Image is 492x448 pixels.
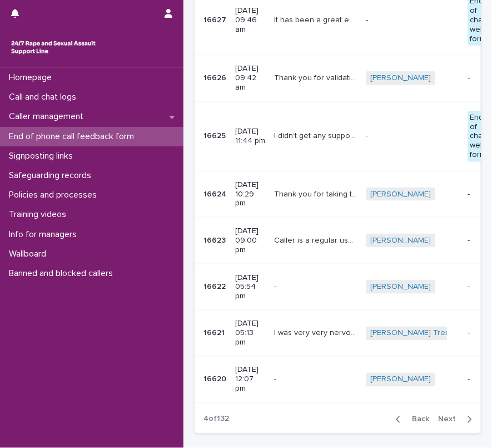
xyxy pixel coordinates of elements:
p: Wallboard [4,249,55,259]
p: [DATE] 09:00 pm [235,227,265,254]
p: 16623 [203,234,228,245]
span: Next [438,416,463,424]
a: [PERSON_NAME] [370,375,431,385]
p: Banned and blocked callers [4,268,122,279]
p: Policies and processes [4,190,106,200]
p: [DATE] 09:46 am [235,6,265,34]
p: I was very very nervous about ringing because I don't ring up people like you lot, but yes, I'm n... [274,327,359,338]
p: Training videos [4,209,75,220]
p: Safeguarding records [4,170,100,181]
p: [DATE] 11:44 pm [235,127,265,146]
p: Signposting links [4,151,82,161]
p: Info for managers [4,229,86,240]
p: 16622 [203,280,228,292]
p: 16624 [203,188,228,199]
a: [PERSON_NAME] [370,190,431,199]
p: 16621 [203,327,227,338]
p: Caller management [4,111,92,122]
p: Call and chat logs [4,92,85,102]
p: 16626 [203,71,228,83]
p: Thank you for validating me [274,71,359,83]
p: [DATE] 05:54 pm [235,273,265,301]
p: It has been a great expirience and valuable to chat with someone. Thank you for your help. [274,13,359,25]
p: [DATE] 10:29 pm [235,180,265,208]
p: Thank you for taking the call [274,188,359,199]
p: 16620 [203,373,228,385]
button: Back [387,415,434,425]
p: Caller is a regular user and has completed demographics before [274,234,359,245]
a: [PERSON_NAME] Trench [370,329,458,338]
img: rhQMoQhaT3yELyF149Cw [9,36,98,58]
a: [PERSON_NAME] [370,73,431,83]
p: 16625 [203,129,228,141]
a: [PERSON_NAME] [370,282,431,292]
p: 4 of 132 [195,406,238,433]
p: Homepage [4,72,61,83]
p: - [366,131,459,141]
span: Back [405,416,429,424]
p: [DATE] 09:42 am [235,64,265,92]
p: I didn’t get any support as you were too busy, which is incredibly sad in itself. As mine is a hi... [274,129,359,141]
a: [PERSON_NAME] [370,236,431,245]
p: - [274,373,279,385]
p: End of phone call feedback form [4,131,143,142]
button: Next [434,415,481,425]
p: - [366,16,459,25]
p: 16627 [203,13,228,25]
p: - [274,280,279,292]
p: [DATE] 12:07 pm [235,366,265,393]
p: [DATE] 05:13 pm [235,319,265,347]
